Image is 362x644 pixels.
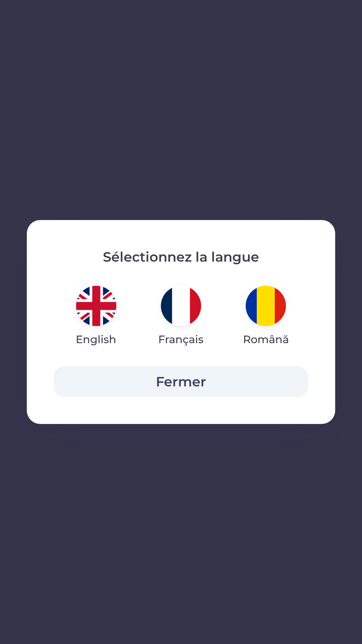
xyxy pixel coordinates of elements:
[161,286,201,326] img: fr flag
[243,331,289,347] p: Română
[54,366,308,397] button: Fermer
[227,280,305,353] button: Română
[76,331,116,347] p: English
[60,280,132,353] button: English
[158,331,203,347] p: Français
[142,280,220,353] button: Français
[76,286,116,326] img: en flag
[246,286,286,326] img: ro flag
[54,247,308,267] p: Sélectionnez la langue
